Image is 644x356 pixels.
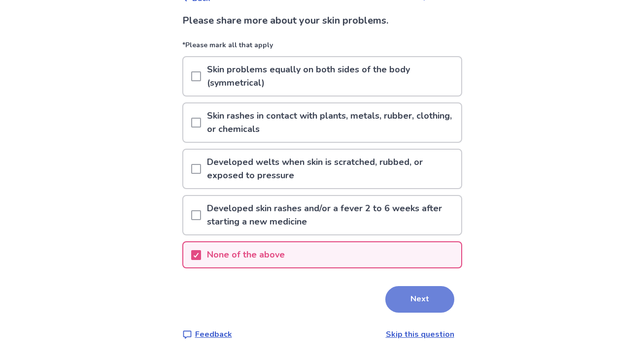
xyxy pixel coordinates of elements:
p: *Please mark all that apply [182,40,462,56]
p: Skin rashes in contact with plants, metals, rubber, clothing, or chemicals [201,103,461,142]
p: Feedback [195,328,232,340]
button: Next [385,286,454,313]
p: None of the above [201,242,291,267]
p: Developed welts when skin is scratched, rubbed, or exposed to pressure [201,150,461,188]
p: Developed skin rashes and/or a fever 2 to 6 weeks after starting a new medicine [201,196,461,234]
p: Skin problems equally on both sides of the body (symmetrical) [201,57,461,96]
a: Feedback [182,328,232,340]
a: Skip this question [386,329,454,340]
p: Please share more about your skin problems. [182,13,462,28]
